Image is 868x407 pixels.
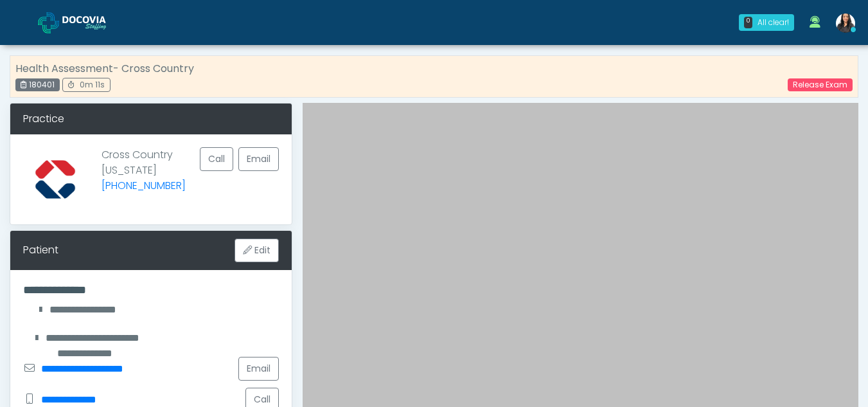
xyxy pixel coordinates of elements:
button: Call [200,147,233,171]
div: 0 [744,17,752,28]
div: Patient [23,242,58,258]
a: Release Exam [788,78,853,91]
strong: Health Assessment- Cross Country [15,61,194,76]
img: Docovia [38,12,59,33]
img: Provider image [23,147,87,212]
span: 0m 11s [80,79,105,90]
div: 180401 [15,78,60,91]
button: Edit [235,239,279,262]
a: Email [238,147,279,171]
div: All clear! [757,17,789,28]
a: 0 All clear! [731,9,802,36]
p: Cross Country [US_STATE] [102,147,186,201]
img: Docovia [62,16,127,29]
img: Viral Patel [836,14,855,33]
div: Practice [10,104,292,134]
a: Docovia [38,1,127,43]
a: [PHONE_NUMBER] [102,178,186,193]
a: Email [238,357,279,381]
